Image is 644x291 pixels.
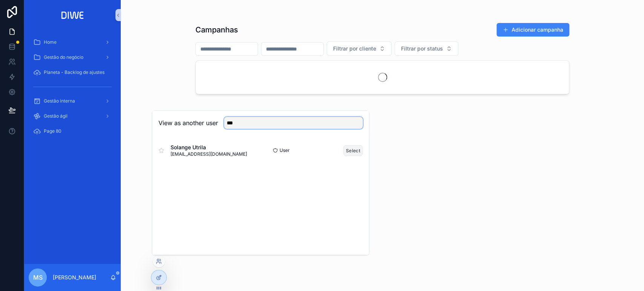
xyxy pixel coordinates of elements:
[44,54,83,60] span: Gestão do negócio
[29,51,116,64] a: Gestão do negócio
[24,30,121,148] div: scrollable content
[158,118,218,127] h2: View as another user
[29,66,116,79] a: Planeta - Backlog de ajustes
[44,69,105,75] span: Planeta - Backlog de ajustes
[44,98,75,104] span: Gestão interna
[280,147,290,153] span: User
[29,124,116,138] a: Page 80
[401,45,443,52] span: Filtrar por status
[33,273,43,282] span: MS
[53,274,96,281] p: [PERSON_NAME]
[171,151,247,157] span: [EMAIL_ADDRESS][DOMAIN_NAME]
[29,94,116,108] a: Gestão interna
[395,41,458,56] button: Select Button
[327,41,392,56] button: Select Button
[29,35,116,49] a: Home
[171,144,247,151] span: Solange Utrila
[59,9,86,21] img: App logo
[29,109,116,123] a: Gestão ágil
[343,145,363,156] button: Select
[496,23,569,37] button: Adicionar campanha
[195,25,238,35] h1: Campanhas
[44,128,61,134] span: Page 80
[44,39,57,45] span: Home
[44,113,68,119] span: Gestão ágil
[333,45,376,52] span: Filtrar por cliente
